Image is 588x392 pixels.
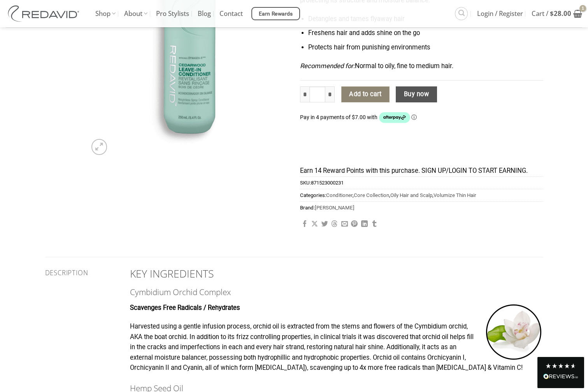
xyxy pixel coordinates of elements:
[300,61,543,72] p: Normal to oily, fine to medium hair.
[130,322,543,373] p: Harvested using a gentle infusion process, orchid oil is extracted from the stems and flowers of ...
[308,42,543,53] li: Protects hair from punishing environments
[300,176,543,189] span: SKU:
[321,221,328,228] a: Share on Twitter
[91,139,107,155] a: Zoom
[300,137,543,146] iframe: Secure payment input frame
[309,86,326,103] input: Product quantity
[300,86,309,103] input: Reduce quantity of Cedarwood Leave-In Conditioner
[251,7,300,20] a: Earn Rewards
[532,4,571,23] span: Cart /
[45,269,118,277] h5: Description
[543,374,578,379] img: REVIEWS.io
[130,304,240,311] strong: Scavenges Free Radicals / Rehydrates
[361,221,368,228] a: Share on LinkedIn
[545,363,576,369] div: 4.8 Stars
[396,86,437,103] button: Buy now
[6,5,84,22] img: REDAVID Salon Products | United States
[550,9,554,18] span: $
[341,86,390,103] button: Add to cart
[300,166,543,176] div: Earn 14 Reward Points with this purchase. SIGN UP/LOGIN TO START EARNING.
[341,221,348,228] a: Email to a Friend
[130,267,543,281] h2: KEY INGREDIENTS
[434,192,476,198] a: Volumize Thin Hair
[300,114,379,120] span: Pay in 4 payments of $7.00 with
[411,114,417,120] a: Information - Opens a dialog
[308,28,543,39] li: Freshens hair and adds shine on the go
[300,62,355,70] em: Recommended for:
[351,221,358,228] a: Pin on Pinterest
[311,221,318,228] a: Share on X
[325,86,335,103] input: Increase quantity of Cedarwood Leave-In Conditioner
[315,205,355,211] a: [PERSON_NAME]
[300,201,543,214] span: Brand:
[300,189,543,201] span: Categories: , , ,
[311,180,344,186] span: 871523000231
[543,372,578,382] div: Read All Reviews
[390,192,432,198] a: Oily Hair and Scalp
[371,221,377,228] a: Share on Tumblr
[326,192,353,198] a: Conditioner
[455,7,468,20] a: Search
[477,4,523,23] span: Login / Register
[302,221,308,228] a: Share on Facebook
[537,357,584,388] div: Read All Reviews
[259,10,293,18] span: Earn Rewards
[550,9,571,18] bdi: 28.00
[331,221,338,228] a: Share on Threads
[354,192,389,198] a: Core Collection
[130,286,543,299] h3: Cymbidium Orchid Complex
